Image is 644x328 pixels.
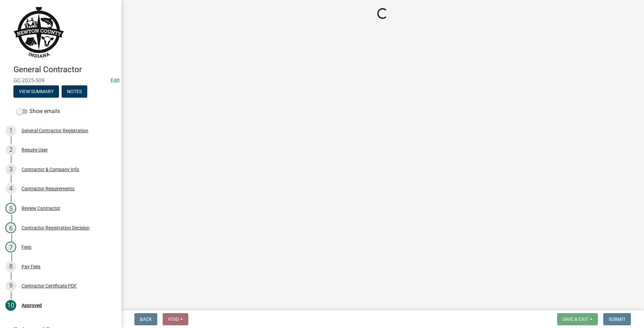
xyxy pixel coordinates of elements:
div: 1 [5,125,16,136]
div: Review Contractor [22,206,60,211]
div: Approved [22,303,42,308]
div: 8 [5,261,16,272]
div: 3 [5,164,16,175]
div: Contractor Registration Decision [22,225,90,230]
button: Save & Exit [557,313,598,325]
div: 9 [5,280,16,291]
div: Contractor & Company Info [22,167,79,172]
span: GC-2025-509 [13,77,108,84]
button: Notes [62,85,87,98]
div: 4 [5,183,16,194]
div: 6 [5,222,16,233]
span: Back [140,317,152,322]
wm-modal-confirm: Edit Application Number [110,77,120,84]
button: Void [163,313,188,325]
span: Void [168,317,179,322]
div: Require User [22,147,48,152]
label: Show emails [16,107,60,115]
div: Contractor Certificate PDF [22,283,77,288]
button: Submit [603,313,631,325]
button: View Summary [13,85,59,98]
h4: General Contractor [13,65,116,75]
div: Pay Fees [22,264,40,269]
div: 2 [5,144,16,155]
span: Save & Exit [562,317,588,322]
span: Submit [609,317,625,322]
div: 7 [5,242,16,252]
div: General Contractor Registration [22,128,88,133]
div: Fees [22,245,31,249]
div: 10 [5,300,16,311]
img: Newton County, Indiana [13,7,64,58]
wm-modal-confirm: Notes [62,89,87,94]
wm-modal-confirm: Summary [13,89,59,94]
button: Back [134,313,157,325]
div: Contractor Requirements [22,186,74,191]
a: Edit [110,77,120,84]
div: 5 [5,203,16,214]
